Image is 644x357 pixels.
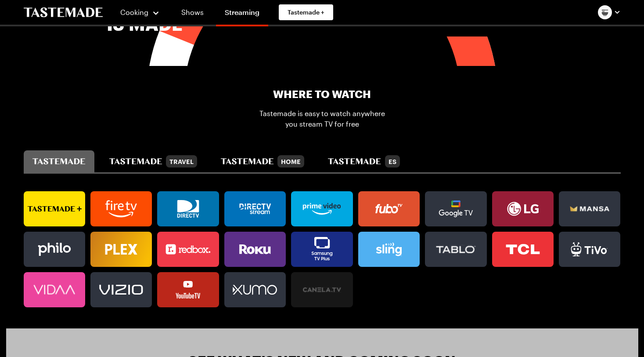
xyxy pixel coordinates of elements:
button: Profile picture [598,5,621,19]
button: tastemade travel [101,150,206,172]
a: Tastemade + [279,4,333,20]
div: ES [385,155,400,168]
button: tastemade en español [319,150,408,172]
a: To Tastemade Home Page [24,7,103,18]
span: Cooking [120,8,148,16]
a: Streaming [216,2,268,26]
span: Tastemade + [288,8,324,17]
span: Tastemade is easy to watch anywhere you stream TV for free [259,108,385,129]
img: Profile picture [598,5,612,19]
button: tastemade [24,150,94,172]
h2: Where To Watch [273,87,371,101]
div: Home [277,155,304,168]
button: Cooking [120,2,160,23]
div: Travel [166,155,197,168]
button: tastemade home [212,150,313,172]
